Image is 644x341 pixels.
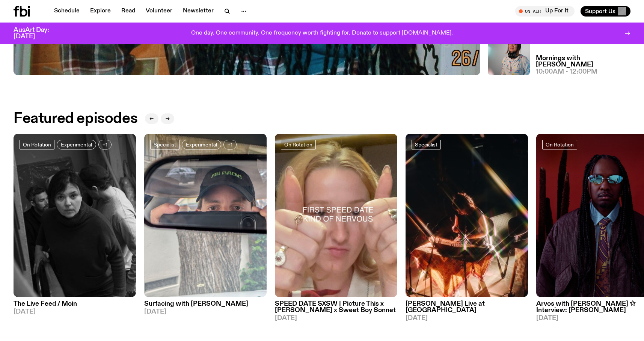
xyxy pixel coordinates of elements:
[228,142,232,148] span: +1
[581,6,630,17] button: Support Us
[585,8,615,15] span: Support Us
[154,142,176,148] span: Specialist
[284,142,312,148] span: On Rotation
[536,69,597,75] span: 10:00am - 12:00pm
[14,297,136,315] a: The Live Feed / Moin[DATE]
[117,6,140,17] a: Read
[275,301,397,314] h3: SPEED DATE SXSW | Picture This x [PERSON_NAME] x Sweet Boy Sonnet
[20,140,54,149] a: On Rotation
[178,6,218,17] a: Newsletter
[275,297,397,321] a: SPEED DATE SXSW | Picture This x [PERSON_NAME] x Sweet Boy Sonnet[DATE]
[412,140,441,149] a: Specialist
[542,140,577,149] a: On Rotation
[406,301,528,314] h3: [PERSON_NAME] Live at [GEOGRAPHIC_DATA]
[406,315,528,321] span: [DATE]
[144,301,267,307] h3: Surfacing with [PERSON_NAME]
[536,55,630,68] a: Mornings with [PERSON_NAME]
[546,142,574,148] span: On Rotation
[14,309,136,315] span: [DATE]
[14,112,137,125] h2: Featured episodes
[275,315,397,321] span: [DATE]
[144,297,267,315] a: Surfacing with [PERSON_NAME][DATE]
[14,301,136,307] h3: The Live Feed / Moin
[61,142,92,148] span: Experimental
[57,140,96,149] a: Experimental
[191,30,453,37] p: One day. One community. One frequency worth fighting for. Donate to support [DOMAIN_NAME].
[186,142,217,148] span: Experimental
[98,140,112,149] button: +1
[150,140,179,149] a: Specialist
[488,33,530,75] img: Kana Frazer is smiling at the camera with her head tilted slightly to her left. She wears big bla...
[144,309,267,315] span: [DATE]
[103,142,107,148] span: +1
[14,27,62,40] h3: AusArt Day: [DATE]
[515,6,575,17] button: On AirUp For It
[182,140,221,149] a: Experimental
[86,6,115,17] a: Explore
[141,6,177,17] a: Volunteer
[50,6,84,17] a: Schedule
[281,140,316,149] a: On Rotation
[14,134,136,297] img: A black and white image of moin on stairs, looking up at the camera.
[415,142,437,148] span: Specialist
[223,140,237,149] button: +1
[23,142,51,148] span: On Rotation
[406,297,528,321] a: [PERSON_NAME] Live at [GEOGRAPHIC_DATA][DATE]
